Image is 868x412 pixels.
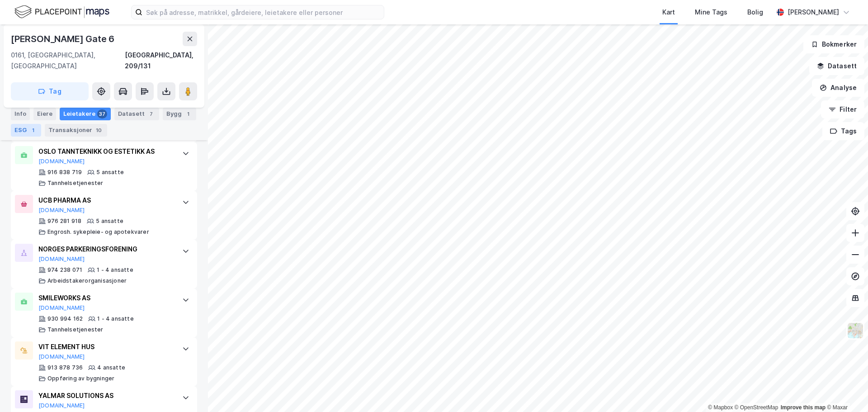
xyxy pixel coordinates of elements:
[708,404,733,411] a: Mapbox
[14,4,109,20] img: logo.f888ab2527a4732fd821a326f86c7f29.svg
[781,404,826,411] a: Improve this map
[38,304,85,312] button: [DOMAIN_NAME]
[11,124,41,137] div: ESG
[38,158,85,165] button: [DOMAIN_NAME]
[184,109,193,118] div: 1
[47,364,83,371] div: 913 878 736
[803,35,864,53] button: Bokmerker
[38,353,85,360] button: [DOMAIN_NAME]
[38,195,173,206] div: UCB PHARMA AS
[821,100,864,118] button: Filter
[662,7,675,18] div: Kart
[96,169,124,176] div: 5 ansatte
[11,32,116,46] div: [PERSON_NAME] Gate 6
[33,108,56,120] div: Eiere
[735,404,778,411] a: OpenStreetMap
[45,124,107,137] div: Transaksjoner
[47,315,83,322] div: 930 994 162
[47,169,82,176] div: 916 838 719
[38,207,85,214] button: [DOMAIN_NAME]
[38,146,173,157] div: OSLO TANNTEKNIKK OG ESTETIKK AS
[695,7,727,18] div: Mine Tags
[788,7,839,18] div: [PERSON_NAME]
[47,277,127,284] div: Arbeidstakerorganisasjoner
[47,375,114,382] div: Oppføring av bygninger
[163,108,196,120] div: Bygg
[97,266,133,274] div: 1 - 4 ansatte
[38,293,173,303] div: SMILEWORKS AS
[38,341,173,352] div: VIT ELEMENT HUS
[38,390,173,401] div: YALMAR SOLUTIONS AS
[38,256,85,263] button: [DOMAIN_NAME]
[125,50,197,71] div: [GEOGRAPHIC_DATA], 209/131
[823,369,868,412] iframe: Chat Widget
[38,402,85,409] button: [DOMAIN_NAME]
[114,108,159,120] div: Datasett
[11,50,125,71] div: 0161, [GEOGRAPHIC_DATA], [GEOGRAPHIC_DATA]
[47,228,149,236] div: Engrosh. sykepleie- og apotekvarer
[812,79,864,97] button: Analyse
[97,109,107,118] div: 37
[97,364,125,371] div: 4 ansatte
[94,126,104,135] div: 10
[847,322,864,339] img: Z
[28,126,38,135] div: 1
[38,244,173,255] div: NORGES PARKERINGSFORENING
[822,122,864,140] button: Tags
[60,108,111,120] div: Leietakere
[96,218,123,225] div: 5 ansatte
[146,109,156,118] div: 7
[97,315,134,322] div: 1 - 4 ansatte
[11,82,89,100] button: Tag
[47,266,82,274] div: 974 238 071
[47,218,81,225] div: 976 281 918
[47,180,104,187] div: Tannhelsetjenester
[809,57,864,75] button: Datasett
[747,7,763,18] div: Bolig
[47,326,104,333] div: Tannhelsetjenester
[142,5,384,19] input: Søk på adresse, matrikkel, gårdeiere, leietakere eller personer
[11,108,30,120] div: Info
